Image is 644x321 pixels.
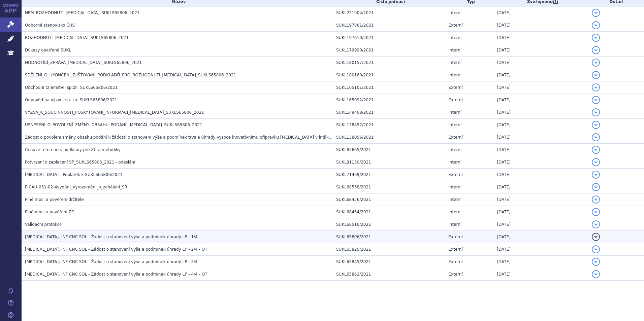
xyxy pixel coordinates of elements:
[333,81,445,94] td: SUKL165101/2021
[25,60,142,65] span: HODNOTÍCÍ_ZPRÁVA_OPDIVO_SUKLS65806_2021
[592,220,600,228] button: detail
[448,85,462,90] span: Externí
[592,245,600,253] button: detail
[493,94,588,106] td: [DATE]
[333,156,445,169] td: SUKL81150/2021
[493,206,588,218] td: [DATE]
[493,181,588,193] td: [DATE]
[493,19,588,32] td: [DATE]
[333,131,445,144] td: SUKL138056/2021
[592,195,600,204] button: detail
[333,119,445,131] td: SUKL138457/2021
[333,218,445,231] td: SUKL68516/2021
[493,119,588,131] td: [DATE]
[493,69,588,81] td: [DATE]
[333,106,445,119] td: SUKL149468/2021
[592,146,600,154] button: detail
[592,183,600,191] button: detail
[448,185,461,189] span: Interní
[25,160,135,165] span: Potvrzení o zaplacení SP_SUKLS65806_2021 - odeslání
[448,23,462,28] span: Externí
[592,59,600,67] button: detail
[592,83,600,92] button: detail
[448,272,462,277] span: Externí
[333,268,445,281] td: SUKL65862/2021
[493,57,588,69] td: [DATE]
[448,73,461,77] span: Interní
[493,106,588,119] td: [DATE]
[333,256,445,268] td: SUKL65845/2021
[592,96,600,104] button: detail
[333,32,445,44] td: SUKL197610/2021
[333,94,445,106] td: SUKL165092/2021
[493,156,588,169] td: [DATE]
[493,32,588,44] td: [DATE]
[25,73,236,77] span: SDĚLENÍ_O_UKONČENÍ_ZJIŠŤOVÁNÍ_PODKLADŮ_PRO_ROZHODNUTÍ_OPDIVO_SUKLS65806_2021
[592,34,600,42] button: detail
[448,247,462,252] span: Externí
[333,19,445,32] td: SUKL197861/2021
[333,206,445,218] td: SUKL68434/2021
[592,71,600,79] button: detail
[493,81,588,94] td: [DATE]
[448,147,461,152] span: Interní
[493,256,588,268] td: [DATE]
[493,131,588,144] td: [DATE]
[333,243,445,256] td: SUKL65825/2021
[448,135,462,140] span: Externí
[493,144,588,156] td: [DATE]
[592,208,600,216] button: detail
[25,272,207,277] span: OPDIVO, INF CNC SOL - Žádost o stanovení výše a podmínek úhrady LP - 4/4 - OT
[25,135,418,140] span: Žádost o povolení změny obsahu podání k žádosti o stanovení výše a podmínek trvalé úhrady vysoce ...
[25,259,198,264] span: OPDIVO, INF CNC SOL - Žádost o stanovení výše a podmínek úhrady LP - 3/4
[493,231,588,243] td: [DATE]
[448,172,462,177] span: Externí
[592,270,600,278] button: detail
[333,181,445,193] td: SUKL68538/2021
[592,133,600,141] button: detail
[592,171,600,179] button: detail
[333,57,445,69] td: SUKL180157/2021
[333,193,445,206] td: SUKL68436/2021
[592,121,600,129] button: detail
[333,44,445,57] td: SUKL179990/2021
[448,98,462,102] span: Externí
[592,21,600,29] button: detail
[25,35,129,40] span: ROZHODNUTÍ_OPDIVO_SUKLS65806_2021
[333,231,445,243] td: SUKL65806/2021
[25,210,74,214] span: Plné moci a pověření ZP
[448,160,461,165] span: Interní
[448,197,461,202] span: Interní
[25,98,117,102] span: Odpověď na výzvu, sp. zn. SUKLS65806/2021
[448,60,461,65] span: Interní
[333,69,445,81] td: SUKL180160/2021
[448,235,462,239] span: Externí
[25,147,121,152] span: Cenové reference, podklady pro ZÚ a metodiky
[333,169,445,181] td: SUKL71469/2021
[493,218,588,231] td: [DATE]
[592,46,600,54] button: detail
[592,258,600,266] button: detail
[448,222,461,227] span: Interní
[493,243,588,256] td: [DATE]
[448,210,461,214] span: Interní
[493,268,588,281] td: [DATE]
[448,110,461,115] span: Interní
[493,44,588,57] td: [DATE]
[25,48,71,52] span: Důkazy opatřené SÚKL
[333,144,445,156] td: SUKL83665/2021
[592,233,600,241] button: detail
[448,48,461,52] span: Interní
[25,247,207,252] span: OPDIVO, INF CNC SOL - Žádost o stanovení výše a podmínek úhrady LP - 2/4 - OT
[25,222,61,227] span: Validační protokol
[25,23,75,28] span: Odborné stanovisko ČHS
[25,235,198,239] span: OPDIVO, INF CNC SOL - Žádost o stanovení výše a podmínek úhrady LP - 1/4
[25,172,123,177] span: Opdivo - Poplatek k SUKLS65806/2021
[448,35,461,40] span: Interní
[333,7,445,19] td: SUKL221904/2021
[592,108,600,116] button: detail
[592,9,600,17] button: detail
[448,259,462,264] span: Externí
[493,169,588,181] td: [DATE]
[592,158,600,166] button: detail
